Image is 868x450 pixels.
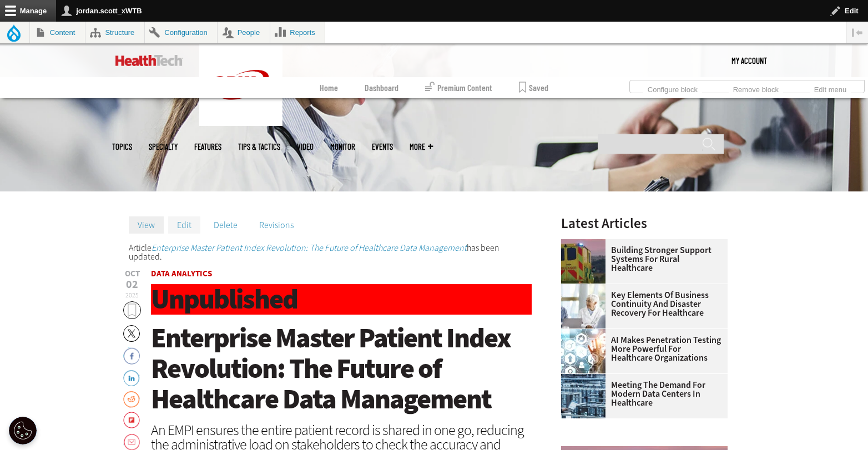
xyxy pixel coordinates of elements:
[199,44,282,126] img: Home
[561,239,611,248] a: ambulance driving down country road at sunset
[561,374,611,383] a: engineer with laptop overlooking data center
[123,270,141,278] span: Oct
[152,242,467,254] a: Enterprise Master Patient Index Revolution: The Future of Healthcare Data Management
[425,77,492,98] a: Premium Content
[410,143,433,151] span: More
[199,117,282,129] a: CDW
[561,381,721,407] a: Meeting the Demand for Modern Data Centers in Healthcare
[643,82,702,94] a: Configure block
[561,374,605,418] img: engineer with laptop overlooking data center
[151,320,511,417] span: Enterprise Master Patient Index Revolution: The Future of Healthcare Data Management
[561,329,611,338] a: Healthcare and hacking concept
[218,22,270,43] a: People
[145,22,217,43] a: Configuration
[297,143,314,151] a: Video
[846,22,868,43] button: Vertical orientation
[270,22,325,43] a: Reports
[731,44,767,77] div: User menu
[519,77,548,98] a: Saved
[129,244,532,261] div: Status message
[561,284,611,293] a: incident response team discusses around a table
[9,417,37,444] button: Open Preferences
[561,239,605,284] img: ambulance driving down country road at sunset
[9,417,37,444] div: Cookie Settings
[129,216,164,233] a: View
[30,22,85,43] a: Content
[729,82,783,94] a: Remove block
[561,216,728,230] h3: Latest Articles
[151,284,532,315] h1: Unpublished
[561,284,605,328] img: incident response team discusses around a table
[561,246,721,272] a: Building Stronger Support Systems for Rural Healthcare
[194,143,221,151] a: Features
[330,143,355,151] a: MonITor
[561,329,605,373] img: Healthcare and hacking concept
[238,143,280,151] a: Tips & Tactics
[151,268,212,279] a: Data Analytics
[810,82,851,94] a: Edit menu
[320,77,338,98] a: Home
[205,216,246,233] a: Delete
[250,216,302,233] a: Revisions
[112,143,132,151] span: Topics
[168,216,200,233] a: Edit
[372,143,393,151] a: Events
[365,77,398,98] a: Dashboard
[561,336,721,362] a: AI Makes Penetration Testing More Powerful for Healthcare Organizations
[561,291,721,317] a: Key Elements of Business Continuity and Disaster Recovery for Healthcare
[125,291,139,300] span: 2025
[85,22,144,43] a: Structure
[731,44,767,77] a: My Account
[115,55,183,66] img: Home
[123,279,141,290] span: 02
[149,143,178,151] span: Specialty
